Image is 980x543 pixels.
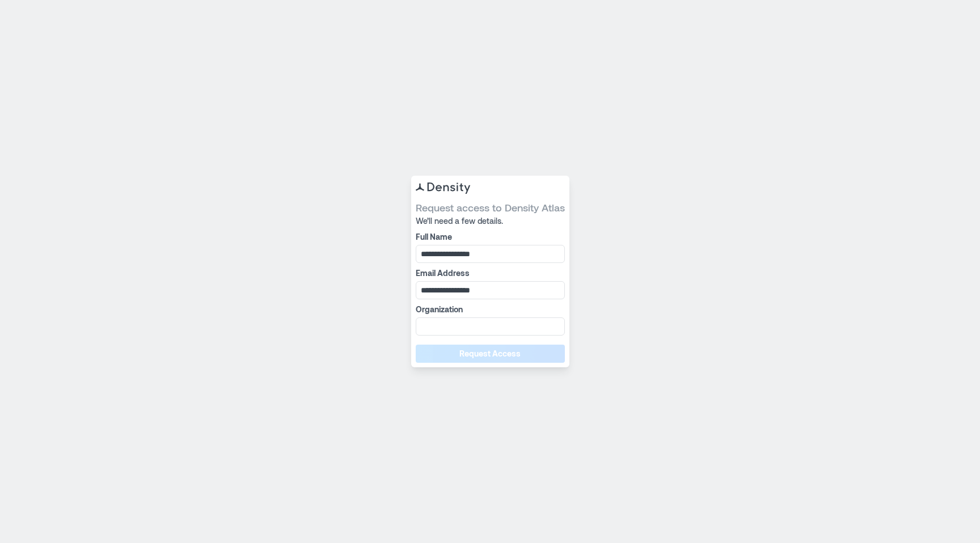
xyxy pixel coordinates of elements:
span: Request access to Density Atlas [416,201,565,214]
span: We’ll need a few details. [416,215,565,227]
span: Request Access [459,348,521,359]
label: Organization [416,304,563,315]
button: Request Access [416,345,565,363]
label: Full Name [416,231,563,243]
label: Email Address [416,268,563,279]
